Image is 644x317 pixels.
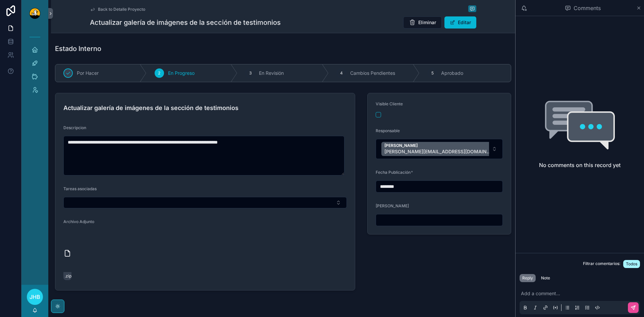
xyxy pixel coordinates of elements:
span: Por Hacer [77,70,99,76]
button: Todos [623,260,640,268]
button: Eliminar [403,16,442,29]
span: Cambios Pendientes [350,70,395,76]
span: 5 [431,70,434,76]
span: [PERSON_NAME] [384,143,492,148]
span: [PERSON_NAME] [376,203,409,208]
span: JHB [30,293,40,301]
div: Note [541,275,550,281]
img: App logo [30,8,40,19]
span: 3 [249,70,252,76]
button: Reply [520,274,536,282]
button: Note [538,274,553,282]
div: scrollable content [21,27,48,105]
span: En Progreso [168,70,195,76]
span: Back to Detalle Proyecto [98,7,145,12]
span: Filtrar comentarios: [583,261,621,268]
span: Comments [574,4,601,12]
h4: Actualizar galería de imágenes de la sección de testimonios [63,103,347,112]
span: .zip [65,273,71,279]
span: Archivo Adjunto [63,219,94,224]
button: Unselect 8 [381,142,501,156]
h2: No comments on this record yet [539,161,621,169]
a: Back to Detalle Proyecto [90,7,145,12]
h1: Estado Interno [55,44,101,53]
span: Tareas asociadas [63,186,97,191]
span: Fecha Publicación [376,170,411,175]
span: [PERSON_NAME][EMAIL_ADDRESS][DOMAIN_NAME] [384,148,492,155]
span: Aprobado [441,70,463,76]
span: En Revisión [259,70,284,76]
span: Responsable [376,128,400,133]
span: Eliminar [418,19,436,26]
button: Select Button [376,139,503,159]
h1: Actualizar galería de imágenes de la sección de testimonios [90,18,281,27]
span: 2 [158,70,160,76]
button: Select Button [63,197,347,208]
span: 4 [340,70,343,76]
button: Editar [444,16,476,29]
span: Visible Cliente [376,101,403,106]
span: Descripcion [63,125,86,130]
